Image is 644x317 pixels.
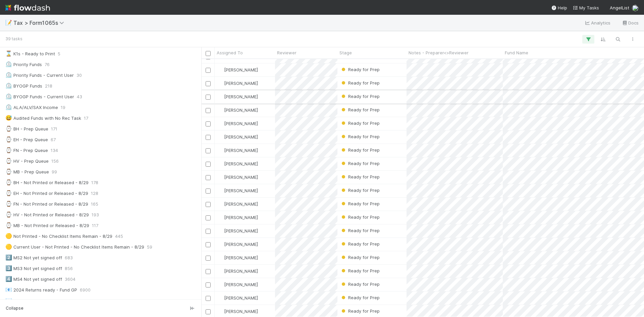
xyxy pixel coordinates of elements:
span: Ready for Prep [340,308,380,314]
div: Ready for Prep [340,241,380,247]
div: [PERSON_NAME] [217,174,258,180]
div: [PERSON_NAME] [217,308,258,315]
span: [PERSON_NAME] [224,295,258,301]
div: Ready for Prep [340,227,380,234]
div: [PERSON_NAME] [217,187,258,194]
span: Notes - Preparer<>Reviewer [409,49,469,56]
span: [PERSON_NAME] [224,67,258,72]
span: ⌚ [5,169,12,174]
div: [PERSON_NAME] [217,281,258,288]
div: Ready for Prep [340,281,380,287]
div: MS4 Not yet signed off [5,275,62,283]
div: Ready for Prep [340,173,380,180]
span: 19 [61,103,65,112]
span: [PERSON_NAME] [224,134,258,140]
div: Help [551,4,567,11]
span: [PERSON_NAME] [224,121,258,126]
span: Ready for Prep [340,281,380,287]
span: Ready for Prep [340,268,380,273]
span: Collapse [6,305,23,311]
span: Ready for Prep [340,174,380,179]
span: Ready for Prep [340,94,380,99]
span: [PERSON_NAME] [224,107,258,113]
input: Toggle Row Selected [206,68,211,73]
img: avatar_e41e7ae5-e7d9-4d8d-9f56-31b0d7a2f4fd.png [218,228,223,233]
span: 5 [58,50,60,58]
input: Toggle Row Selected [206,215,211,220]
img: avatar_e41e7ae5-e7d9-4d8d-9f56-31b0d7a2f4fd.png [632,5,639,11]
div: [PERSON_NAME] [217,295,258,301]
a: My Tasks [573,4,599,11]
span: [PERSON_NAME] [224,94,258,99]
div: 2024 Returns ready - Fund GP [5,286,77,294]
input: Toggle Row Selected [206,189,211,194]
div: BYOGP Funds [5,82,42,90]
img: avatar_e41e7ae5-e7d9-4d8d-9f56-31b0d7a2f4fd.png [218,174,223,180]
div: Ready for Prep [340,66,380,73]
span: 2️⃣ [5,255,12,260]
span: [PERSON_NAME] [224,188,258,193]
img: avatar_e41e7ae5-e7d9-4d8d-9f56-31b0d7a2f4fd.png [218,242,223,247]
input: Toggle Row Selected [206,148,211,153]
span: ⌚ [5,147,12,153]
input: Toggle Row Selected [206,81,211,86]
input: Toggle Row Selected [206,269,211,274]
span: Ready for Prep [340,80,380,86]
div: Ready for Prep [340,80,380,86]
span: 3️⃣ [5,265,12,271]
input: Toggle Row Selected [206,202,211,207]
span: [PERSON_NAME] [224,148,258,153]
span: [PERSON_NAME] [224,309,258,314]
span: ⌚ [5,126,12,131]
span: ⌚ [5,222,12,228]
span: ⏲️ [5,72,12,78]
span: Tax > Form1065s [13,19,67,26]
span: Fund Name [505,49,528,56]
div: Ready for Prep [340,147,380,153]
span: 856 [65,264,73,273]
input: Toggle Row Selected [206,242,211,247]
input: Toggle All Rows Selected [206,51,211,56]
span: Ready for Prep [340,228,380,233]
img: avatar_e41e7ae5-e7d9-4d8d-9f56-31b0d7a2f4fd.png [218,121,223,126]
span: Ready for Prep [340,188,380,193]
div: FN - Prep Queue [5,146,48,155]
span: 6900 [80,286,91,294]
span: 🟡 [5,233,12,239]
a: Analytics [584,19,611,27]
div: 2024 Returns ready - BYOGP [5,297,75,305]
input: Toggle Row Selected [206,309,211,314]
span: Ready for Prep [340,214,380,220]
span: Ready for Prep [340,295,380,300]
div: MS3 Not yet signed off [5,264,62,273]
span: 193 [92,211,99,219]
img: avatar_e41e7ae5-e7d9-4d8d-9f56-31b0d7a2f4fd.png [218,94,223,99]
div: [PERSON_NAME] [217,80,258,87]
div: Ready for Prep [340,106,380,113]
span: 4️⃣ [5,276,12,282]
span: ⏲️ [5,83,12,89]
span: AngelList [610,5,629,10]
div: HV - Prep Queue [5,157,49,165]
img: avatar_e41e7ae5-e7d9-4d8d-9f56-31b0d7a2f4fd.png [218,255,223,260]
input: Toggle Row Selected [206,135,211,140]
span: 99 [52,168,57,176]
span: ⏲️ [5,61,12,67]
span: [PERSON_NAME] [224,215,258,220]
span: 171 [51,125,57,133]
span: Assigned To [217,49,243,56]
div: [PERSON_NAME] [217,66,258,73]
span: 59 [147,243,152,251]
div: [PERSON_NAME] [217,214,258,221]
span: 178 [91,178,98,187]
span: 218 [45,82,52,90]
span: 128 [91,189,98,198]
div: [PERSON_NAME] [217,201,258,207]
img: avatar_e41e7ae5-e7d9-4d8d-9f56-31b0d7a2f4fd.png [218,268,223,274]
span: 🟡 [5,244,12,250]
input: Toggle Row Selected [206,229,211,234]
span: ⌚ [5,158,12,164]
span: 📝 [5,20,12,25]
input: Toggle Row Selected [206,108,211,113]
div: EH - Not Printed or Released - 8/29 [5,189,88,198]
